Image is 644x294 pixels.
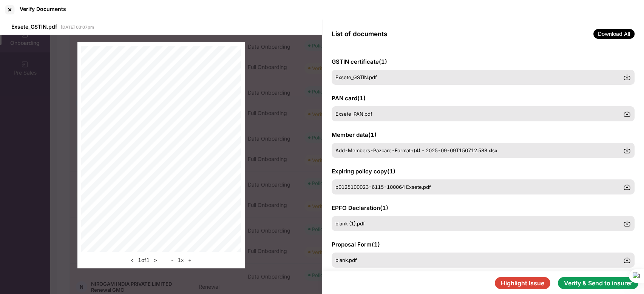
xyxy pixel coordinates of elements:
[335,257,357,263] span: blank.pdf
[495,277,550,289] button: Highlight Issue
[332,95,366,102] span: PAN card ( 1 )
[169,256,176,265] button: -
[335,147,497,153] span: Add-Members-Pazcare-Format+(4) - 2025-09-09T150712.588.xlsx
[623,73,631,81] img: svg+xml;base64,PHN2ZyBpZD0iRG93bmxvYWQtMzJ4MzIiIHhtbG5zPSJodHRwOi8vd3d3LnczLm9yZy8yMDAwL3N2ZyIgd2...
[332,204,388,211] span: EPFO Declaration ( 1 )
[332,58,387,65] span: GSTIN certificate ( 1 )
[335,74,377,80] span: Exsete_GSTIN.pdf
[332,30,387,38] span: List of documents
[332,131,377,138] span: Member data ( 1 )
[61,24,94,30] span: [DATE] 03:07pm
[169,256,194,265] div: 1 x
[623,183,631,191] img: svg+xml;base64,PHN2ZyBpZD0iRG93bmxvYWQtMzJ4MzIiIHhtbG5zPSJodHRwOi8vd3d3LnczLm9yZy8yMDAwL3N2ZyIgd2...
[186,256,194,265] button: +
[128,256,136,265] button: <
[623,220,631,227] img: svg+xml;base64,PHN2ZyBpZD0iRG93bmxvYWQtMzJ4MzIiIHhtbG5zPSJodHRwOi8vd3d3LnczLm9yZy8yMDAwL3N2ZyIgd2...
[623,147,631,154] img: svg+xml;base64,PHN2ZyBpZD0iRG93bmxvYWQtMzJ4MzIiIHhtbG5zPSJodHRwOi8vd3d3LnczLm9yZy8yMDAwL3N2ZyIgd2...
[128,256,159,265] div: 1 of 1
[332,241,380,248] span: Proposal Form ( 1 )
[335,220,365,227] span: blank (1).pdf
[335,111,372,117] span: Exsete_PAN.pdf
[20,6,66,12] div: Verify Documents
[558,277,638,289] button: Verify & Send to insurer
[332,168,395,175] span: Expiring policy copy ( 1 )
[151,256,159,265] button: >
[593,29,635,39] span: Download All
[623,110,631,118] img: svg+xml;base64,PHN2ZyBpZD0iRG93bmxvYWQtMzJ4MzIiIHhtbG5zPSJodHRwOi8vd3d3LnczLm9yZy8yMDAwL3N2ZyIgd2...
[623,256,631,264] img: svg+xml;base64,PHN2ZyBpZD0iRG93bmxvYWQtMzJ4MzIiIHhtbG5zPSJodHRwOi8vd3d3LnczLm9yZy8yMDAwL3N2ZyIgd2...
[335,184,431,190] span: p0125100023-6115-100064 Exsete.pdf
[11,23,57,30] span: Exsete_GSTIN.pdf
